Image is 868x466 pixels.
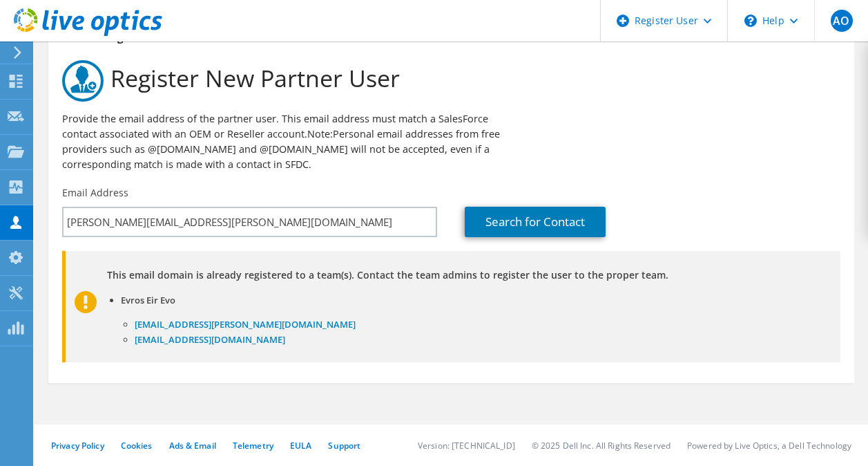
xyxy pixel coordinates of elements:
[135,318,356,330] a: [EMAIL_ADDRESS][PERSON_NAME][DOMAIN_NAME]
[121,294,175,306] span: Evros Eir Evo
[744,15,757,27] svg: \n
[307,127,333,140] b: Note:
[532,440,671,451] li: © 2025 Dell Inc. All Rights Reserved
[62,186,128,200] label: Email Address
[687,440,851,451] li: Powered by Live Optics, a Dell Technology
[107,268,813,283] p: This email domain is already registered to a team(s). Contact the team admins to register the use...
[465,207,606,237] a: Search for Contact
[51,440,104,451] a: Privacy Policy
[418,440,515,451] li: Version: [TECHNICAL_ID]
[135,333,285,346] a: [EMAIL_ADDRESS][DOMAIN_NAME]
[62,111,518,172] p: Provide the email address of the partner user. This email address must match a SalesForce contact...
[290,440,311,451] a: EULA
[62,60,833,102] h1: Register New Partner User
[169,440,216,451] a: Ads & Email
[831,10,853,32] span: AO
[121,440,153,451] a: Cookies
[233,440,273,451] a: Telemetry
[328,440,360,451] a: Support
